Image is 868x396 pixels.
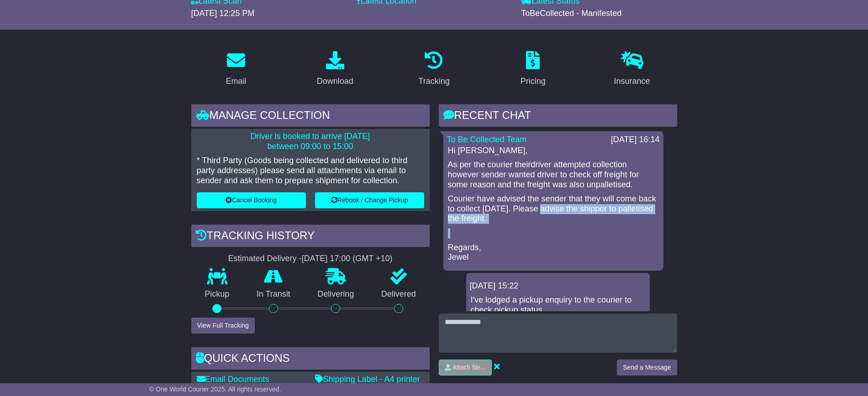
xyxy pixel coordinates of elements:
[611,135,660,145] div: [DATE] 16:14
[197,375,269,384] a: Email Documents
[448,194,659,224] p: Courier have advised the sender that they will come back to collect [DATE]. Please advise the shi...
[368,289,430,299] p: Delivered
[191,254,430,264] div: Estimated Delivery -
[243,289,304,299] p: In Transit
[149,386,281,393] span: © One World Courier 2025. All rights reserved.
[191,225,430,249] div: Tracking history
[608,48,656,91] a: Insurance
[614,75,650,87] div: Insurance
[197,156,424,185] p: * Third Party (Goods being collected and delivered to third party addresses) please send all atta...
[315,192,424,208] button: Rebook / Change Pickup
[418,75,449,87] div: Tracking
[317,75,353,87] div: Download
[191,318,255,334] button: View Full Tracking
[515,48,552,91] a: Pricing
[197,132,424,151] p: Driver is booked to arrive [DATE] between 09:00 to 15:00
[447,135,527,144] a: To Be Collected Team
[471,295,645,315] p: I've lodged a pickup enquiry to the courier to check pickup status
[412,48,455,91] a: Tracking
[448,160,659,190] p: As per the courier theirdriver attempted collection however sender wanted driver to check off fre...
[191,289,243,299] p: Pickup
[439,104,677,129] div: RECENT CHAT
[617,360,677,375] button: Send a Message
[191,347,430,372] div: Quick Actions
[315,375,420,384] a: Shipping Label - A4 printer
[191,104,430,129] div: Manage collection
[448,146,659,156] p: Hi [PERSON_NAME],
[470,281,646,291] div: [DATE] 15:22
[226,75,246,87] div: Email
[220,48,252,91] a: Email
[302,254,393,264] div: [DATE] 17:00 (GMT +10)
[448,243,659,262] p: Regards, Jewel
[311,48,359,91] a: Download
[304,289,368,299] p: Delivering
[521,9,621,18] span: ToBeCollected - Manifested
[191,9,255,18] span: [DATE] 12:25 PM
[197,192,306,208] button: Cancel Booking
[521,75,546,87] div: Pricing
